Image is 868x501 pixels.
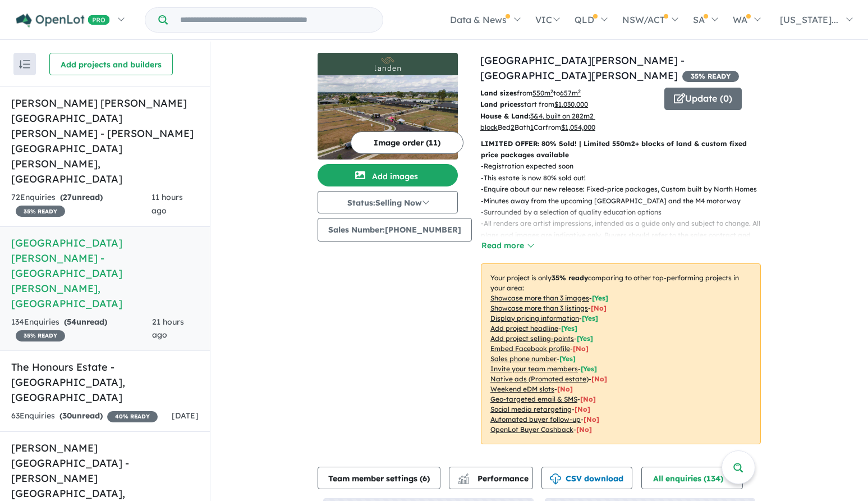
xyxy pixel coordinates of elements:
[490,304,588,312] u: Showcase more than 3 listings
[580,395,596,403] span: [No]
[351,131,463,154] button: Image order (11)
[458,477,469,484] img: bar-chart.svg
[318,75,458,160] img: Claremont Meadows Estate - Claremont Meadows
[490,324,558,333] u: Add project headline
[541,467,632,489] button: CSV download
[490,395,577,403] u: Geo-targeted email & SMS
[67,317,76,327] span: 54
[490,314,579,322] u: Display pricing information
[481,195,770,207] p: - Minutes away from the upcoming [GEOGRAPHIC_DATA] and the M4 motorway
[16,330,65,341] span: 35 % READY
[530,123,534,131] u: 1
[682,71,739,82] span: 35 % READY
[11,191,151,218] div: 72 Enquir ies
[460,473,529,484] span: Performance
[19,60,30,69] img: sort.svg
[11,235,199,311] h5: [GEOGRAPHIC_DATA][PERSON_NAME] - [GEOGRAPHIC_DATA][PERSON_NAME] , [GEOGRAPHIC_DATA]
[490,354,557,363] u: Sales phone number
[591,304,607,312] span: [ No ]
[559,354,576,363] span: [ Yes ]
[322,57,453,71] img: Claremont Meadows Estate - Claremont Meadows Logo
[480,112,530,120] b: House & Land:
[481,161,770,172] p: - Registration expected soon
[49,53,173,75] button: Add projects and builders
[664,88,742,110] button: Update (0)
[64,317,107,327] strong: ( unread)
[480,111,656,134] p: Bed Bath Car from
[578,88,581,94] sup: 2
[480,88,656,99] p: from
[490,405,572,413] u: Social media retargeting
[449,467,533,489] button: Performance
[11,95,199,186] h5: [PERSON_NAME] [PERSON_NAME][GEOGRAPHIC_DATA][PERSON_NAME] - [PERSON_NAME][GEOGRAPHIC_DATA][PERSON...
[780,14,838,25] span: [US_STATE]...
[550,473,561,485] img: download icon
[151,192,183,216] span: 11 hours ago
[552,274,588,282] b: 35 % ready
[490,365,578,373] u: Invite your team members
[581,365,597,373] span: [ Yes ]
[490,294,589,302] u: Showcase more than 3 images
[550,88,553,94] sup: 2
[490,415,581,423] u: Automated buyer follow-up
[532,89,553,97] u: 550 m
[481,207,770,218] p: - Surrounded by a selection of quality education options
[511,123,515,131] u: 2
[481,239,534,252] button: Read more
[490,344,570,353] u: Embed Facebook profile
[490,425,573,434] u: OpenLot Buyer Cashback
[11,359,199,405] h5: The Honours Estate - [GEOGRAPHIC_DATA] , [GEOGRAPHIC_DATA]
[577,334,593,343] span: [ Yes ]
[490,375,589,383] u: Native ads (Promoted estate)
[107,411,158,422] span: 40 % READY
[422,473,427,484] span: 6
[481,263,761,444] p: Your project is only comparing to other top-performing projects in your area: - - - - - - - - - -...
[318,467,440,489] button: Team member settings (6)
[16,206,65,217] span: 35 % READY
[561,324,577,333] span: [ Yes ]
[481,218,770,252] p: - All renders are artist impressions, intended as a guide only and subject to change. All plans a...
[575,405,590,413] span: [No]
[592,294,608,302] span: [ Yes ]
[481,172,770,184] p: - This estate is now 80% sold out!
[591,375,607,383] span: [No]
[557,385,573,393] span: [No]
[318,53,458,160] a: Claremont Meadows Estate - Claremont Meadows LogoClaremont Meadows Estate - Claremont Meadows
[582,314,598,322] span: [ Yes ]
[490,385,554,393] u: Weekend eDM slots
[561,123,595,131] u: $ 1,054,000
[318,218,472,242] button: Sales Number:[PHONE_NUMBER]
[490,334,574,343] u: Add project selling-points
[480,89,517,97] b: Land sizes
[59,411,103,421] strong: ( unread)
[62,411,72,421] span: 30
[573,344,589,353] span: [ No ]
[16,13,110,28] img: Openlot PRO Logo White
[172,411,199,421] span: [DATE]
[458,473,469,480] img: line-chart.svg
[318,164,458,186] button: Add images
[480,54,685,82] a: [GEOGRAPHIC_DATA][PERSON_NAME] - [GEOGRAPHIC_DATA][PERSON_NAME]
[11,409,158,423] div: 63 Enquir ies
[481,138,761,161] p: LIMITED OFFER: 80% Sold! | Limited 550m2+ blocks of land & custom fixed price packages available
[170,8,380,32] input: Try estate name, suburb, builder or developer
[584,415,599,423] span: [No]
[480,112,595,131] u: 3&4, built on 282m2 block
[480,100,521,108] b: Land prices
[481,184,770,195] p: - Enquire about our new release: Fixed-price packages, Custom built by North Homes
[318,191,458,213] button: Status:Selling Now
[63,192,72,202] span: 27
[11,316,152,343] div: 134 Enquir ies
[560,89,581,97] u: 657 m
[480,99,656,110] p: start from
[554,100,588,108] u: $ 1,030,000
[553,89,581,97] span: to
[60,192,103,202] strong: ( unread)
[576,425,592,434] span: [No]
[641,467,743,489] button: All enquiries (134)
[152,317,184,340] span: 21 hours ago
